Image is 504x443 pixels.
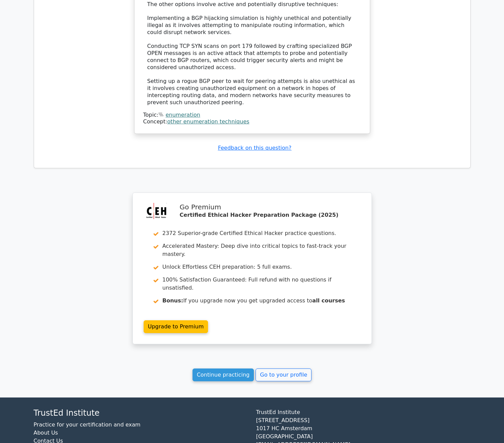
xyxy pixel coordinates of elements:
[143,118,361,125] div: Concept:
[167,118,249,125] a: other enumeration techniques
[256,368,312,381] a: Go to your profile
[34,430,58,436] a: About Us
[143,112,361,119] div: Topic:
[34,421,141,428] a: Practice for your certification and exam
[192,368,254,381] a: Continue practicing
[166,112,200,118] a: enumeration
[34,408,248,418] h4: TrustEd Institute
[218,145,291,151] a: Feedback on this question?
[144,320,208,333] a: Upgrade to Premium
